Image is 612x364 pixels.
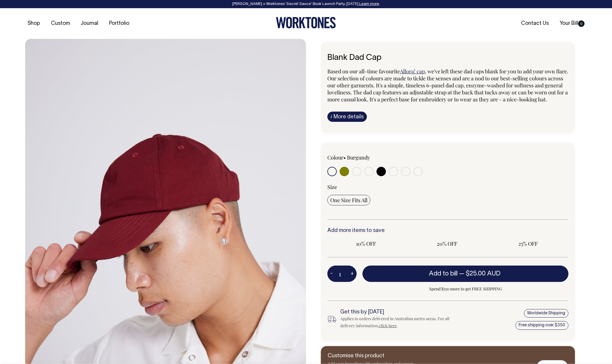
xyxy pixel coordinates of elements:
div: [PERSON_NAME] × Worktones ‘Secret Sauce’ Book Launch Party, [DATE]. . [6,2,606,6]
input: 20% OFF [408,238,486,249]
a: Journal [78,19,101,28]
a: Portfolio [107,19,132,28]
a: Your Bill0 [557,19,587,28]
a: iMore details [327,112,367,122]
span: $25.00 AUD [466,271,501,277]
a: Custom [49,19,72,28]
span: , we've left these dad caps blank for you to add your own flare. Our selection of colours are mad... [327,68,568,103]
button: + [348,268,357,280]
label: Burgundy [347,154,370,161]
span: 25% OFF [492,240,564,247]
h6: Add more items to save [327,228,568,234]
span: • [343,154,346,161]
span: Spend $350 more to get FREE SHIPPING [362,285,568,292]
div: Size [327,183,568,190]
a: click here [379,323,397,328]
span: i [331,113,332,119]
input: One Size Fits All [327,195,370,205]
h6: Blank Dad Cap [327,53,568,63]
h6: Customise this product [328,353,421,359]
span: 10% OFF [330,240,402,247]
span: — [459,271,502,277]
div: Colour [327,154,424,161]
a: Allora! cap [400,68,425,75]
span: 0 [578,20,585,27]
a: Learn more [359,2,379,6]
a: Shop [25,19,42,28]
input: 25% OFF [489,238,567,249]
input: 10% OFF [327,238,405,249]
span: 20% OFF [411,240,483,247]
span: One Size Fits All [330,197,367,204]
span: Add to bill [429,271,458,277]
button: - [327,268,336,280]
span: Based on our all-time favourite [327,68,400,75]
h6: Get this by [DATE] [340,309,459,315]
div: Applies to orders delivered in Australian metro areas. For all delivery information, . [340,315,459,329]
a: Contact Us [519,19,551,28]
button: Add to bill —$25.00 AUD [362,266,568,282]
